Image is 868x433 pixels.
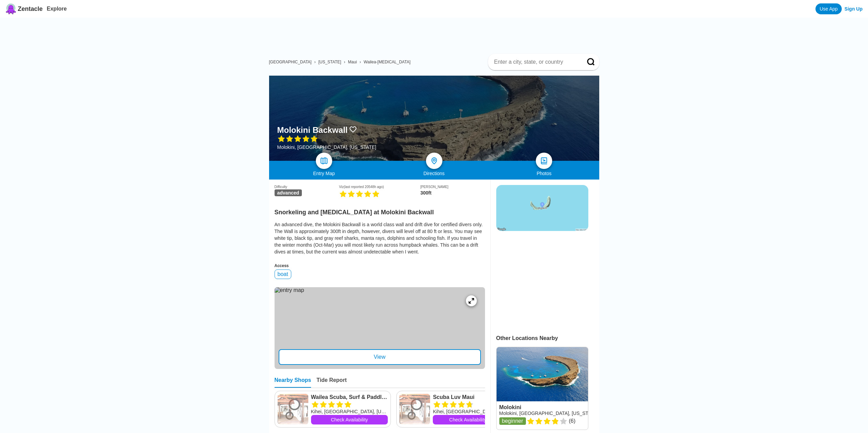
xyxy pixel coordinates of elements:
a: Check Availability [311,415,388,424]
a: photos [536,153,552,169]
a: [US_STATE] [318,60,341,64]
div: Molokini, [GEOGRAPHIC_DATA], [US_STATE] [277,144,377,150]
div: Other Locations Nearby [496,335,599,341]
a: Scuba Luv Maui [433,394,502,401]
div: [PERSON_NAME] [420,185,485,189]
input: Enter a city, state, or country [494,59,577,65]
span: Zentacle [18,5,43,13]
img: directions [430,157,438,165]
span: › [314,60,315,64]
div: Photos [489,171,599,176]
img: map [320,157,328,165]
h2: Snorkeling and [MEDICAL_DATA] at Molokini Backwall [275,205,485,216]
img: Scuba Luv Maui [399,394,430,424]
a: directions [426,153,442,169]
a: [GEOGRAPHIC_DATA] [269,60,312,64]
span: › [344,60,345,64]
a: Maui [348,60,357,64]
div: Nearby Shops [275,377,311,388]
a: Use App [815,3,842,14]
a: Check Availability [433,415,502,424]
div: 300ft [420,190,485,196]
div: Tide Report [317,377,347,388]
div: View [279,349,481,365]
a: Molokini, [GEOGRAPHIC_DATA], [US_STATE] [499,411,599,416]
div: Entry Map [269,171,379,176]
h1: Molokini Backwall [277,125,348,135]
div: boat [275,269,291,279]
div: Viz (last reported 20548h ago) [339,185,420,189]
div: Directions [379,171,489,176]
img: photos [540,157,548,165]
div: Kihei, [GEOGRAPHIC_DATA], [US_STATE] [311,408,388,415]
span: advanced [275,189,302,196]
div: Difficulty [275,185,339,189]
div: An advanced dive, the Molokini Backwall is a world class wall and drift dive for certified divers... [275,221,485,255]
img: Wailea Scuba, Surf & Paddle or Ultra Dive [278,394,308,424]
a: entry mapView [275,287,485,369]
a: Wailea-[MEDICAL_DATA] [364,60,410,64]
div: Access [275,263,485,268]
div: Kihei, [GEOGRAPHIC_DATA], [US_STATE] [433,408,502,415]
a: Wailea Scuba, Surf & Paddle or Ultra Dive [311,394,388,401]
img: Zentacle logo [5,3,16,14]
a: Explore [47,6,67,12]
a: Zentacle logoZentacle [5,3,43,14]
span: › [359,60,361,64]
a: Sign Up [844,6,863,12]
a: map [316,153,332,169]
img: staticmap [496,185,588,231]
